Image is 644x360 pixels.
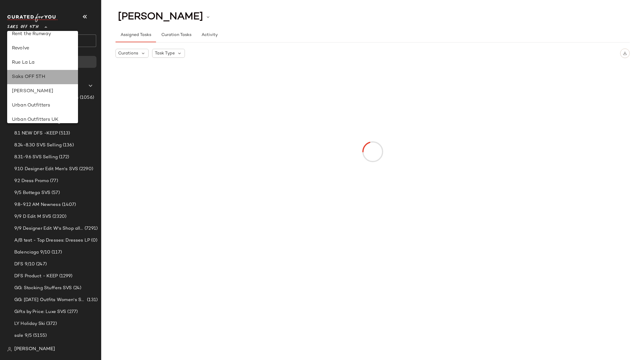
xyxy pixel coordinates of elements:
[14,213,51,220] span: 9/9 D Edit M SVS
[14,201,61,208] span: 9.8-9.12 AM Newness
[14,142,62,149] span: 8.24-8.30 SVS Selling
[14,237,90,244] span: A/B test - Top Dresses: Dresses LP
[61,201,76,208] span: (1407)
[14,130,58,137] span: 8.1 NEW DFS -KEEP
[12,31,73,38] div: Rent the Runway
[14,273,58,280] span: DFS Product - KEEP
[14,249,50,256] span: Balenciaga 9/10
[12,59,73,66] div: Rue La La
[49,178,58,184] span: (77)
[86,297,98,303] span: (131)
[118,50,138,57] span: Curations
[120,33,151,37] span: Assigned Tasks
[14,225,83,232] span: 9/9 Designer Edit W's Shop all SVS
[14,154,58,161] span: 8.31-9.6 SVS Selling
[7,347,12,352] img: svg%3e
[35,261,47,268] span: (247)
[623,51,627,55] img: svg%3e
[14,332,32,339] span: sale 9/5
[12,116,73,123] div: Urban Outfitters UK
[14,166,78,173] span: 9.10 Designer Edit Men's SVS
[90,237,97,244] span: (0)
[7,31,78,123] div: undefined-list
[72,285,82,292] span: (24)
[14,178,49,184] span: 9.2 Dress Promo
[50,249,62,256] span: (117)
[79,94,94,101] span: (1056)
[62,142,74,149] span: (136)
[50,190,60,196] span: (57)
[14,285,72,292] span: GG: Stocking Stuffers SVS
[78,166,93,173] span: (2290)
[58,154,69,161] span: (172)
[58,130,70,137] span: (513)
[12,102,73,109] div: Urban Outfitters
[201,33,218,37] span: Activity
[12,45,73,52] div: Revolve
[155,50,175,57] span: Task Type
[7,20,39,31] span: Saks OFF 5TH
[161,33,191,37] span: Curation Tasks
[14,320,45,327] span: LY Holiday Ski
[118,11,203,23] span: [PERSON_NAME]
[32,332,47,339] span: (5155)
[14,261,35,268] span: DFS 9/10
[7,14,58,22] img: cfy_white_logo.C9jOOHJF.svg
[14,309,66,315] span: Gifts by Price: Luxe SVS
[83,225,98,232] span: (7291)
[14,190,50,196] span: 9/5 Bottega SVS
[58,273,73,280] span: (1299)
[66,309,78,315] span: (277)
[14,346,55,353] span: [PERSON_NAME]
[14,297,86,303] span: GG: [DATE] Outfits Women's SVS
[51,213,66,220] span: (2320)
[12,88,73,95] div: [PERSON_NAME]
[12,73,73,81] div: Saks OFF 5TH
[45,320,57,327] span: (372)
